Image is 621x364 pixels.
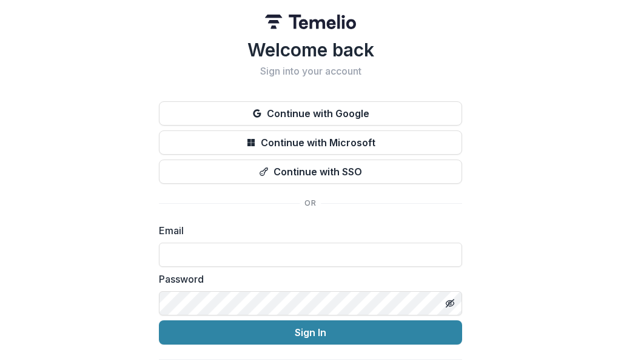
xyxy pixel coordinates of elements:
h2: Sign into your account [159,66,462,77]
label: Email [159,223,455,238]
button: Continue with Microsoft [159,130,462,155]
h1: Welcome back [159,39,462,61]
button: Sign In [159,320,462,345]
img: Temelio [265,15,356,29]
button: Toggle password visibility [440,294,460,313]
button: Continue with Google [159,101,462,126]
button: Continue with SSO [159,160,462,184]
label: Password [159,272,455,286]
